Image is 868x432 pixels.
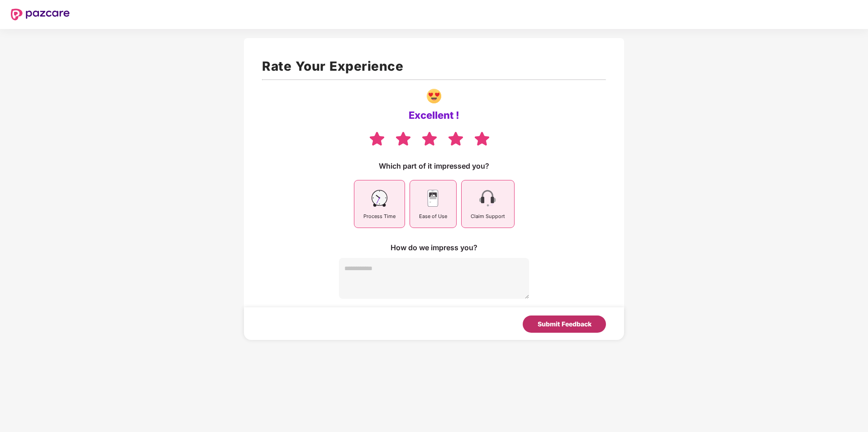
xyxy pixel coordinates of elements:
div: Process Time [363,212,396,220]
div: Submit Feedback [538,319,591,329]
div: Claim Support [471,212,505,220]
img: svg+xml;base64,PHN2ZyBpZD0iR3JvdXBfNDI1NDUiIGRhdGEtbmFtZT0iR3JvdXAgNDI1NDUiIHhtbG5zPSJodHRwOi8vd3... [427,89,441,103]
div: Excellent ! [409,109,459,121]
div: Which part of it impressed you? [379,161,489,171]
img: svg+xml;base64,PHN2ZyB4bWxucz0iaHR0cDovL3d3dy53My5vcmcvMjAwMC9zdmciIHdpZHRoPSIzOCIgaGVpZ2h0PSIzNS... [368,131,386,146]
img: svg+xml;base64,PHN2ZyB4bWxucz0iaHR0cDovL3d3dy53My5vcmcvMjAwMC9zdmciIHdpZHRoPSI0NSIgaGVpZ2h0PSI0NS... [423,188,443,209]
img: svg+xml;base64,PHN2ZyB4bWxucz0iaHR0cDovL3d3dy53My5vcmcvMjAwMC9zdmciIHdpZHRoPSIzOCIgaGVpZ2h0PSIzNS... [395,131,412,146]
img: svg+xml;base64,PHN2ZyB4bWxucz0iaHR0cDovL3d3dy53My5vcmcvMjAwMC9zdmciIHdpZHRoPSIzOCIgaGVpZ2h0PSIzNS... [473,131,491,146]
img: svg+xml;base64,PHN2ZyB4bWxucz0iaHR0cDovL3d3dy53My5vcmcvMjAwMC9zdmciIHdpZHRoPSI0NSIgaGVpZ2h0PSI0NS... [477,188,498,209]
img: svg+xml;base64,PHN2ZyB4bWxucz0iaHR0cDovL3d3dy53My5vcmcvMjAwMC9zdmciIHdpZHRoPSIzOCIgaGVpZ2h0PSIzNS... [421,131,438,146]
div: Ease of Use [419,212,447,220]
h1: Rate Your Experience [262,56,606,76]
img: svg+xml;base64,PHN2ZyB4bWxucz0iaHR0cDovL3d3dy53My5vcmcvMjAwMC9zdmciIHdpZHRoPSI0NSIgaGVpZ2h0PSI0NS... [369,188,390,209]
div: How do we impress you? [391,243,477,252]
img: svg+xml;base64,PHN2ZyB4bWxucz0iaHR0cDovL3d3dy53My5vcmcvMjAwMC9zdmciIHdpZHRoPSIzOCIgaGVpZ2h0PSIzNS... [447,131,464,146]
img: New Pazcare Logo [11,9,70,20]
